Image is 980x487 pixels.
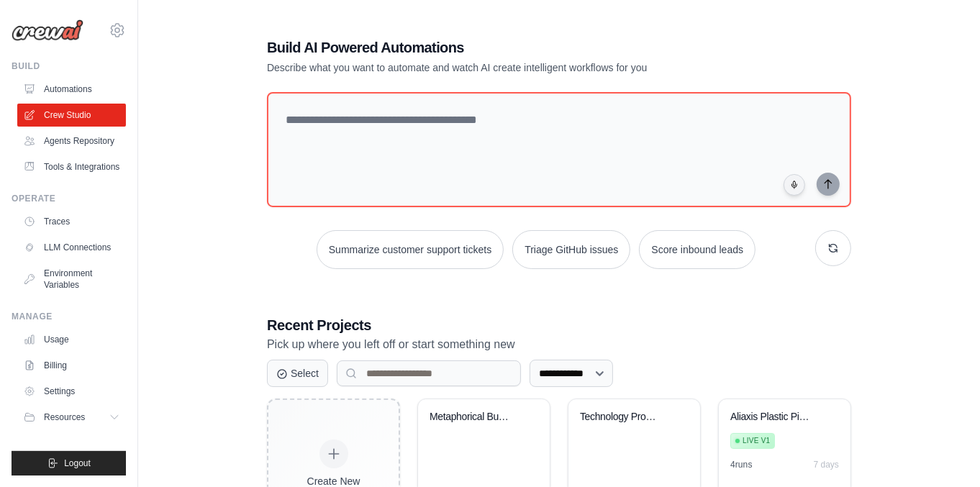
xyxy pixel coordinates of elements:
[17,129,126,153] a: Agents Repository
[12,60,126,72] div: Build
[17,155,126,178] a: Tools & Integrations
[17,262,126,296] a: Environment Variables
[12,19,83,41] img: Logo
[64,458,91,469] span: Logout
[44,411,85,423] span: Resources
[17,78,126,101] a: Automations
[580,411,667,424] div: Technology Product Research Automation
[17,354,126,377] a: Billing
[814,459,839,470] div: 7 days
[743,435,770,447] span: Live v1
[267,315,851,335] h3: Recent Projects
[17,328,126,351] a: Usage
[12,193,126,204] div: Operate
[17,380,126,403] a: Settings
[512,230,630,269] button: Triage GitHub issues
[12,311,126,322] div: Manage
[267,335,851,354] p: Pick up where you left off or start something new
[267,37,750,58] h1: Build AI Powered Automations
[430,411,517,424] div: Metaphorical Business Name Generator
[317,230,504,269] button: Summarize customer support tickets
[17,210,126,233] a: Traces
[730,411,817,424] div: Aliaxis Plastic Pipes & Fittings Market Lead Generation
[17,104,126,127] a: Crew Studio
[267,360,328,387] button: Select
[815,230,851,266] button: Get new suggestions
[730,459,753,470] div: 4 run s
[267,60,750,75] p: Describe what you want to automate and watch AI create intelligent workflows for you
[639,230,756,269] button: Score inbound leads
[784,174,805,196] button: Click to speak your automation idea
[12,451,126,475] button: Logout
[17,406,126,429] button: Resources
[17,236,126,259] a: LLM Connections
